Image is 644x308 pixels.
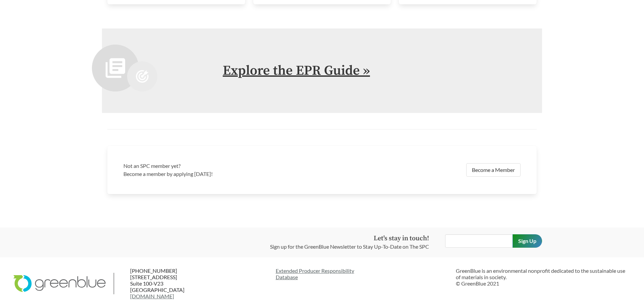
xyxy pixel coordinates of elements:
a: Extended Producer ResponsibilityDatabase [276,267,450,280]
strong: Let's stay in touch! [374,234,429,243]
p: [PHONE_NUMBER] [STREET_ADDRESS] Suite 100-V23 [GEOGRAPHIC_DATA] [130,267,211,300]
a: [DOMAIN_NAME] [130,293,174,299]
p: Sign up for the GreenBlue Newsletter to Stay Up-To-Date on The SPC [270,243,429,251]
h3: Not an SPC member yet? [123,162,318,170]
a: Become a Member [466,163,521,177]
p: GreenBlue is an environmental nonprofit dedicated to the sustainable use of materials in society.... [456,267,631,287]
p: Become a member by applying [DATE]! [123,170,318,178]
input: Sign Up [513,234,542,248]
a: Explore the EPR Guide » [223,62,370,79]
